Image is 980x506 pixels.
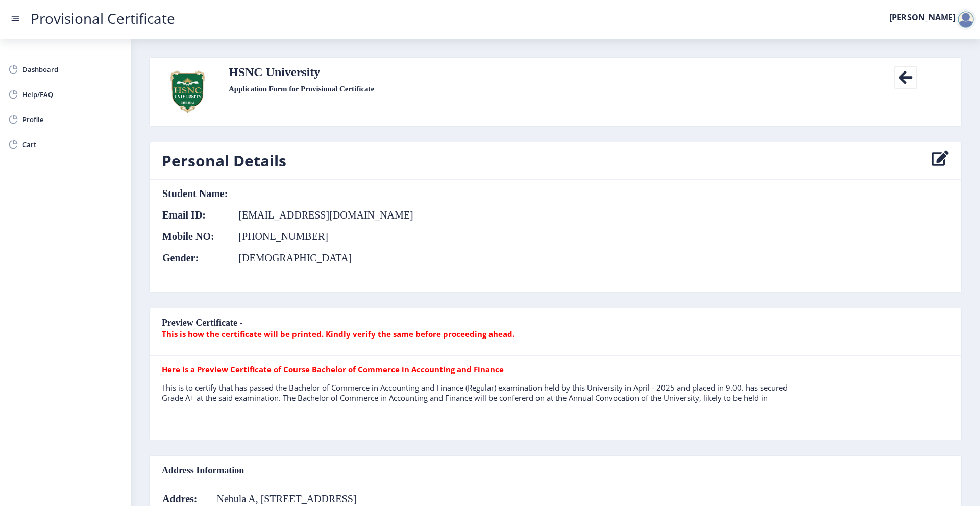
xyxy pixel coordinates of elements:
[162,252,228,263] th: Gender:
[229,66,320,78] label: HSNC University
[162,364,504,374] b: Here is a Preview Certificate of Course Bachelor of Commerce in Accounting and Finance
[894,66,917,89] i: Back
[162,209,228,221] th: Email ID:
[889,13,955,21] label: [PERSON_NAME]
[162,382,792,403] p: This is to certify that has passed the Bachelor of Commerce in Accounting and Finance (Regular) e...
[228,231,413,242] td: [PHONE_NUMBER]
[162,151,286,171] h3: Personal Details
[20,13,185,24] a: Provisional Certificate
[162,66,213,117] img: hsnc.png
[22,63,122,76] span: Dashboard
[162,329,514,339] b: This is how the certificate will be printed. Kindly verify the same before proceeding ahead.
[150,308,961,356] nb-card-header: Preview Certificate -
[22,113,122,126] span: Profile
[228,209,413,221] td: [EMAIL_ADDRESS][DOMAIN_NAME]
[228,252,413,263] td: [DEMOGRAPHIC_DATA]
[150,456,961,485] nb-card-header: Address Information
[22,138,122,151] span: Cart
[229,83,374,95] label: Application Form for Provisional Certificate
[162,231,228,242] th: Mobile NO:
[207,493,357,504] td: Nebula A, [STREET_ADDRESS]
[162,188,228,199] th: Student Name:
[162,493,207,504] th: Addres:
[22,88,122,101] span: Help/FAQ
